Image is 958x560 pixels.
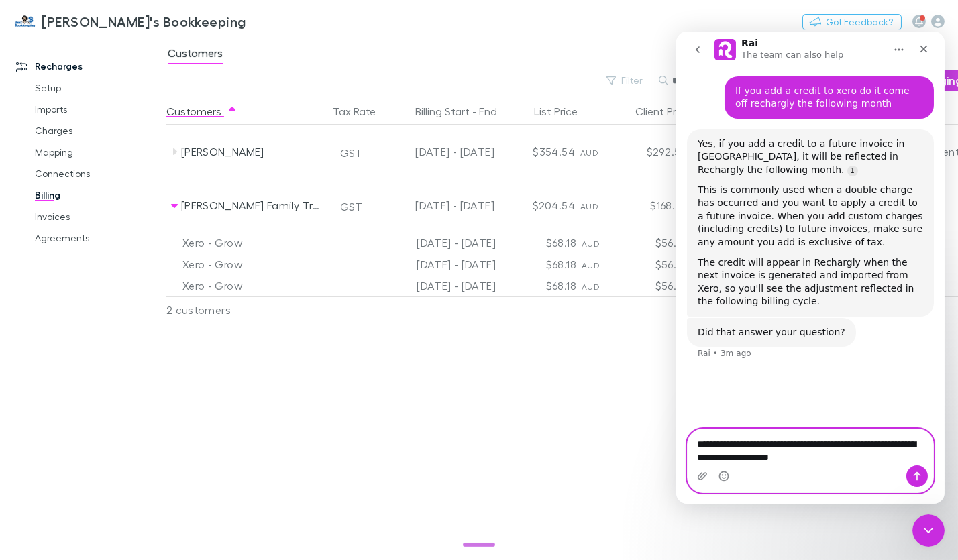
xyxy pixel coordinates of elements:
div: Xero - Grow [182,275,322,296]
button: GST [334,142,368,164]
a: Connections [21,163,174,184]
a: Setup [21,77,174,99]
div: $68.18 [501,254,582,275]
a: Invoices [21,206,174,227]
div: Xero - Grow [182,254,322,275]
div: $68.18 [501,232,582,254]
button: GST [334,196,368,217]
h3: [PERSON_NAME]'s Bookkeeping [42,13,246,30]
a: Recharges [3,56,174,77]
div: [PERSON_NAME] Family Trust [181,178,323,232]
div: $204.54 [500,178,580,232]
div: $56.25 [614,275,694,296]
div: $56.25 [614,232,694,254]
div: [DATE] - [DATE] [380,232,501,254]
div: [PERSON_NAME] [181,125,323,178]
span: AUD [582,282,600,292]
button: Got Feedback? [802,14,902,30]
div: Xero - Grow [182,232,322,254]
span: AUD [580,148,598,158]
a: Imports [21,99,174,120]
a: Agreements [21,227,174,249]
button: List Price [534,98,594,125]
div: $292.50 [613,125,693,178]
button: Client Price [635,98,706,125]
span: AUD [582,239,600,249]
div: $354.54 [500,125,580,178]
button: Billing Start - End [415,98,513,125]
iframe: Intercom live chat [676,32,945,504]
span: Customers [168,46,223,64]
a: Billing [21,184,174,206]
div: [DATE] - [DATE] [384,178,494,232]
a: Mapping [21,142,174,163]
a: Charges [21,120,174,142]
button: Filter [600,72,651,89]
div: [DATE] - [DATE] [384,125,494,178]
div: [DATE] - [DATE] [380,254,501,275]
div: [DATE] - [DATE] [380,275,501,296]
div: $168.75 [613,178,693,232]
div: 2 customers [166,296,327,323]
img: Jim's Bookkeeping's Logo [13,13,36,30]
button: Tax Rate [333,98,392,125]
button: Customers [166,98,237,125]
span: AUD [582,260,600,270]
a: [PERSON_NAME]'s Bookkeeping [5,5,254,38]
span: AUD [580,201,598,211]
div: $68.18 [501,275,582,296]
div: $56.25 [614,254,694,275]
iframe: Intercom live chat [912,514,945,547]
